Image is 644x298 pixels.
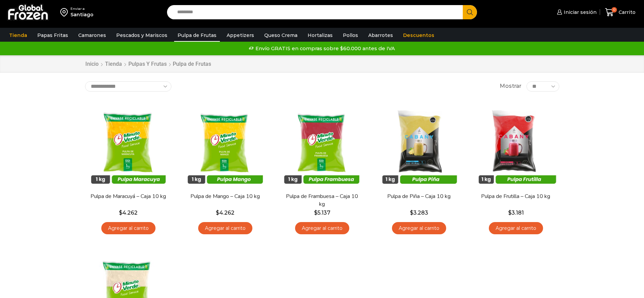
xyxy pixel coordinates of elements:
[119,210,122,216] span: $
[89,193,167,200] a: Pulpa de Maracuyá – Caja 10 kg
[261,29,301,42] a: Queso Crema
[186,193,264,200] a: Pulpa de Mango – Caja 10 kg
[410,210,428,216] bdi: 3.283
[314,210,317,216] span: $
[198,222,252,235] a: Agregar al carrito: “Pulpa de Mango - Caja 10 kg”
[603,4,637,20] a: 0 Carrito
[75,29,109,42] a: Camarones
[295,222,349,235] a: Agregar al carrito: “Pulpa de Frambuesa - Caja 10 kg”
[339,29,361,42] a: Pollos
[463,5,477,19] button: Search button
[314,210,330,216] bdi: 5.137
[6,29,30,42] a: Tienda
[400,29,438,42] a: Descuentos
[500,82,521,90] span: Mostrar
[304,29,336,42] a: Hortalizas
[508,210,512,216] span: $
[70,11,94,18] div: Santiago
[216,210,219,216] span: $
[508,210,524,216] bdi: 3.181
[477,193,555,200] a: Pulpa de Frutilla – Caja 10 kg
[85,81,171,92] select: Pedido de la tienda
[611,7,617,13] span: 0
[223,29,257,42] a: Appetizers
[617,9,636,16] span: Carrito
[70,6,94,11] div: Enviar a
[85,60,99,68] a: Inicio
[113,29,171,42] a: Pescados y Mariscos
[105,60,122,68] a: Tienda
[173,61,211,67] h1: Pulpa de Frutas
[85,60,211,68] nav: Breadcrumb
[410,210,413,216] span: $
[128,60,167,68] a: Pulpas y Frutas
[562,9,597,16] span: Iniciar sesión
[60,6,70,18] img: address-field-icon.svg
[392,222,446,235] a: Agregar al carrito: “Pulpa de Piña - Caja 10 kg”
[119,210,138,216] bdi: 4.262
[216,210,234,216] bdi: 4.262
[101,222,155,235] a: Agregar al carrito: “Pulpa de Maracuyá - Caja 10 kg”
[365,29,396,42] a: Abarrotes
[380,193,458,200] a: Pulpa de Piña – Caja 10 kg
[489,222,543,235] a: Agregar al carrito: “Pulpa de Frutilla - Caja 10 kg”
[283,193,361,208] a: Pulpa de Frambuesa – Caja 10 kg
[555,5,597,19] a: Iniciar sesión
[174,29,220,42] a: Pulpa de Frutas
[34,29,71,42] a: Papas Fritas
